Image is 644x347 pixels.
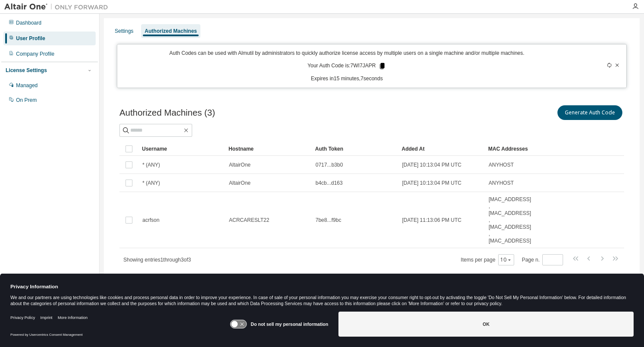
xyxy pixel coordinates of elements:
[308,62,386,70] p: Your Auth Code is: 7WI7JAPR
[316,161,343,168] span: 0717...b3b0
[119,108,215,118] span: Authorized Machines (3)
[145,28,197,35] div: Authorized Machines
[557,105,622,120] button: Generate Auth Code
[6,67,47,74] div: License Settings
[522,254,563,265] span: Page n.
[4,3,113,11] img: Altair One
[402,217,461,224] span: [DATE] 11:13:06 PM UTC
[402,180,461,186] span: [DATE] 10:13:04 PM UTC
[142,142,222,156] div: Username
[122,50,571,57] p: Auth Codes can be used with Almutil by administrators to quickly authorize license access by mult...
[461,254,514,265] span: Items per page
[16,50,55,57] div: Company Profile
[229,142,308,156] div: Hostname
[316,180,343,186] span: b4cb...d163
[142,217,159,224] span: acrfson
[489,180,514,186] span: ANYHOST
[16,97,37,104] div: On Prem
[315,142,395,156] div: Auth Token
[16,35,45,42] div: User Profile
[500,256,512,263] button: 10
[142,180,160,186] span: * (ANY)
[488,142,533,156] div: MAC Addresses
[16,82,38,89] div: Managed
[229,161,251,168] span: AltairOne
[316,217,341,224] span: 7be8...f9bc
[402,161,461,168] span: [DATE] 10:13:04 PM UTC
[142,161,160,168] span: * (ANY)
[115,28,133,35] div: Settings
[402,142,481,156] div: Added At
[229,180,251,186] span: AltairOne
[16,19,42,26] div: Dashboard
[123,257,191,263] span: Showing entries 1 through 3 of 3
[229,217,269,224] span: ACRCARESLT22
[122,75,571,82] p: Expires in 15 minutes, 7 seconds
[489,161,514,168] span: ANYHOST
[489,196,533,244] span: [MAC_ADDRESS] , [MAC_ADDRESS] , [MAC_ADDRESS] , [MAC_ADDRESS]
